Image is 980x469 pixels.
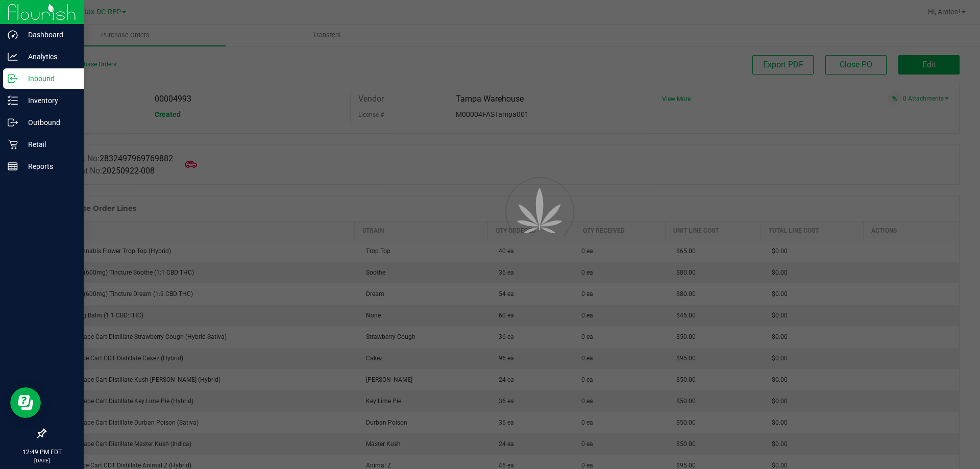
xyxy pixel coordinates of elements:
p: Reports [18,160,79,172]
iframe: Resource center [10,387,41,418]
p: 12:49 PM EDT [5,448,79,457]
inline-svg: Reports [8,161,18,171]
p: [DATE] [5,457,79,464]
p: Retail [18,138,79,151]
p: Analytics [18,51,79,63]
inline-svg: Retail [8,139,18,150]
p: Inventory [18,94,79,107]
inline-svg: Dashboard [8,30,18,40]
inline-svg: Analytics [8,52,18,62]
p: Outbound [18,116,79,129]
inline-svg: Outbound [8,117,18,128]
inline-svg: Inventory [8,95,18,106]
p: Dashboard [18,29,79,41]
p: Inbound [18,72,79,85]
inline-svg: Inbound [8,73,18,84]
